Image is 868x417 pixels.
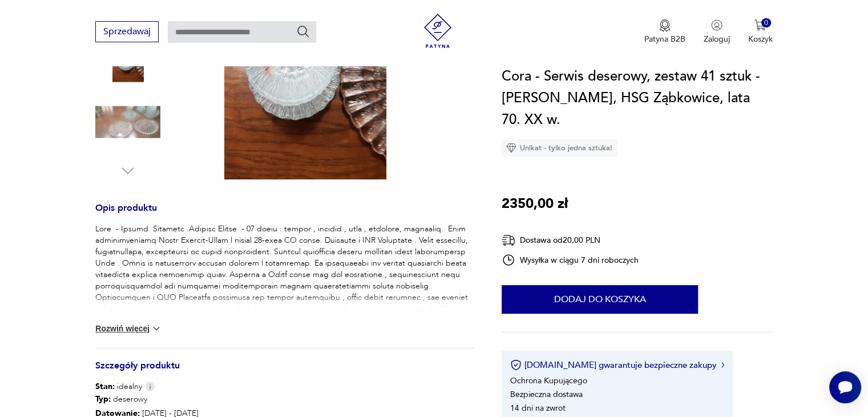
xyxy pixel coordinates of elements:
[829,371,861,403] iframe: Smartsupp widget button
[510,359,522,371] img: Ikona certyfikatu
[95,323,162,334] button: Rozwiń więcej
[502,193,568,215] p: 2350,00 zł
[704,34,730,45] p: Zaloguj
[510,403,566,414] li: 14 dni na zwrot
[502,285,698,314] button: Dodaj do koszyka
[644,19,685,45] button: Patyna B2B
[644,34,685,45] p: Patyna B2B
[506,143,516,153] img: Ikona diamentu
[502,233,639,247] div: Dostawa od 20,00 PLN
[659,19,671,32] img: Ikona medalu
[95,381,115,392] b: Stan:
[510,375,587,386] li: Ochrona Kupującego
[748,34,773,45] p: Koszyk
[761,18,771,28] div: 0
[502,253,639,267] div: Wysyłka w ciągu 7 dni roboczych
[711,19,722,31] img: Ikonka użytkownika
[95,392,474,407] p: deserowy
[95,394,111,404] b: Typ :
[704,19,730,45] button: Zaloguj
[748,19,773,45] button: 0Koszyk
[95,90,160,155] img: Zdjęcie produktu Cora - Serwis deserowy, zestaw 41 sztuk - E. Trzewik-Drost, HSG Ząbkowice, lata ...
[145,382,155,391] img: Info icon
[510,359,724,371] button: [DOMAIN_NAME] gwarantuje bezpieczne zakupy
[296,25,310,38] button: Szukaj
[644,19,685,45] a: Ikona medaluPatyna B2B
[95,381,142,392] span: idealny
[502,139,617,157] div: Unikat - tylko jedna sztuka!
[421,14,455,48] img: Patyna - sklep z meblami i dekoracjami vintage
[151,323,162,334] img: chevron down
[95,21,159,42] button: Sprzedawaj
[95,362,474,381] h3: Szczegóły produktu
[754,19,766,31] img: Ikona koszyka
[95,29,159,37] a: Sprzedawaj
[502,66,773,131] h1: Cora - Serwis deserowy, zestaw 41 sztuk - [PERSON_NAME], HSG Ząbkowice, lata 70. XX w.
[95,205,474,223] h3: Opis produktu
[502,233,515,247] img: Ikona dostawy
[721,362,725,368] img: Ikona strzałki w prawo
[510,389,583,400] li: Bezpieczna dostawa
